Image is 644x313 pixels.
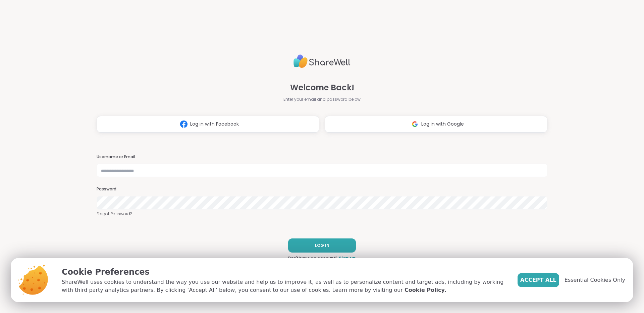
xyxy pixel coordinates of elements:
h3: Password [97,186,547,192]
img: ShareWell Logomark [409,118,421,130]
img: ShareWell Logo [293,52,351,71]
a: Forgot Password? [97,211,547,217]
h3: Username or Email [97,154,547,160]
img: ShareWell Logomark [177,118,190,130]
span: Enter your email and password below [283,96,361,102]
p: ShareWell uses cookies to understand the way you use our website and help us to improve it, as we... [62,278,507,294]
a: Sign up [339,255,356,261]
button: LOG IN [288,238,356,253]
span: Don't have an account? [288,255,337,261]
span: Essential Cookies Only [565,276,625,284]
span: LOG IN [315,242,329,249]
span: Welcome Back! [290,82,354,94]
button: Log in with Google [325,116,547,133]
span: Accept All [520,276,556,284]
button: Accept All [518,273,559,287]
span: Log in with Facebook [190,121,239,128]
button: Log in with Facebook [97,116,319,133]
span: Log in with Google [421,121,464,128]
a: Cookie Policy. [405,286,446,294]
p: Cookie Preferences [62,266,507,278]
